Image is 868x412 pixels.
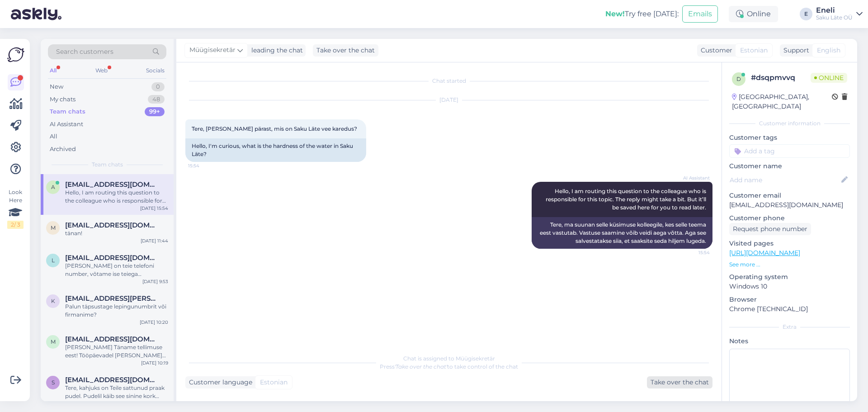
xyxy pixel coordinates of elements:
[50,120,83,129] div: AI Assistant
[56,47,113,57] span: Search customers
[51,184,55,190] span: a
[48,65,58,76] div: All
[729,133,850,142] p: Customer tags
[732,92,832,111] div: [GEOGRAPHIC_DATA], [GEOGRAPHIC_DATA]
[729,223,811,235] div: Request phone number
[50,95,75,104] div: My chats
[729,6,778,22] div: Online
[313,44,378,57] div: Take over the chat
[50,107,85,116] div: Team chats
[188,162,222,169] span: 15:54
[51,338,56,345] span: m
[151,82,165,91] div: 0
[51,224,56,231] span: m
[185,138,366,162] div: Hello, I'm curious, what is the hardness of the water in Saku Läte?
[751,72,811,83] div: # dsqpmvvq
[780,46,809,55] div: Support
[65,229,168,237] div: tänan!
[185,96,712,104] div: [DATE]
[65,180,159,189] span: ako.randmaa@mapri.eu
[380,363,518,370] span: Press to take control of the chat
[192,125,357,132] span: Tere, [PERSON_NAME] pärast, mis on Saku Läte vee karedus?
[141,360,168,366] div: [DATE] 10:19
[729,323,850,331] div: Extra
[65,221,159,229] span: majandus@sydalinna.edu.ee
[65,254,159,262] span: ladu@plastor.ee
[92,161,123,169] span: Team chats
[50,132,57,141] div: All
[185,77,712,85] div: Chat started
[816,7,863,21] a: EneliSaku Läte OÜ
[729,260,850,269] p: See more ...
[800,8,812,20] div: E
[51,298,55,304] span: k
[605,9,679,19] div: Try free [DATE]:
[140,319,168,326] div: [DATE] 10:20
[647,376,712,388] div: Take over the chat
[697,46,732,55] div: Customer
[7,188,24,229] div: Look Here
[142,278,168,285] div: [DATE] 9:53
[141,237,168,244] div: [DATE] 11:44
[811,73,847,83] span: Online
[682,5,718,23] button: Emails
[7,46,24,63] img: Askly Logo
[729,161,850,171] p: Customer name
[144,65,166,76] div: Socials
[729,249,800,257] a: [URL][DOMAIN_NAME]
[729,304,850,314] p: Chrome [TECHNICAL_ID]
[729,191,850,200] p: Customer email
[145,107,165,116] div: 99+
[52,257,55,264] span: l
[65,294,159,303] span: kerli-ene.erik@medita.ee
[546,188,708,211] span: Hello, I am routing this question to the colleague who is responsible for this topic. The reply m...
[65,343,168,360] div: [PERSON_NAME] Täname tellimuse eest! Tööpäevadel [PERSON_NAME] 15.00-ni edastatud tellimused täid...
[676,249,710,256] span: 15:54
[403,355,495,362] span: Chat is assigned to Müügisekretär
[729,213,850,223] p: Customer phone
[94,65,109,76] div: Web
[676,175,710,181] span: AI Assistant
[50,145,76,154] div: Archived
[141,400,168,407] div: [DATE] 14:12
[65,303,168,319] div: Palun täpsustage lepingunumbrit või firmanime?
[729,282,850,291] p: Windows 10
[140,205,168,212] div: [DATE] 15:54
[730,175,840,185] input: Add name
[65,384,168,400] div: Tere, kahjuks on Teile sattunud praak pudel. Pudelil käib see sinine kork pealt ära, saate vee vä...
[729,295,850,304] p: Browser
[50,82,63,91] div: New
[729,119,850,128] div: Customer information
[736,76,741,82] span: d
[729,200,850,210] p: [EMAIL_ADDRESS][DOMAIN_NAME]
[148,95,165,104] div: 48
[7,221,24,229] div: 2 / 3
[532,217,712,249] div: Tere, ma suunan selle küsimuse kolleegile, kes selle teema eest vastutab. Vastuse saamine võib ve...
[816,7,853,14] div: Eneli
[816,14,853,21] div: Saku Läte OÜ
[729,336,850,346] p: Notes
[817,46,840,55] span: English
[740,46,768,55] span: Estonian
[189,45,236,55] span: Müügisekretär
[248,46,303,55] div: leading the chat
[65,189,168,205] div: Hello, I am routing this question to the colleague who is responsible for this topic. The reply m...
[729,272,850,282] p: Operating system
[65,262,168,278] div: [PERSON_NAME] on teie telefoni number, võtame ise teiega ühendust?
[65,335,159,343] span: majandus@sydalinna.edu.ee
[52,379,55,386] span: s
[729,144,850,158] input: Add a tag
[729,239,850,248] p: Visited pages
[185,378,252,387] div: Customer language
[605,9,625,18] b: New!
[65,376,159,384] span: sanja0383@mail.ru
[395,363,447,370] i: 'Take over the chat'
[260,378,288,387] span: Estonian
